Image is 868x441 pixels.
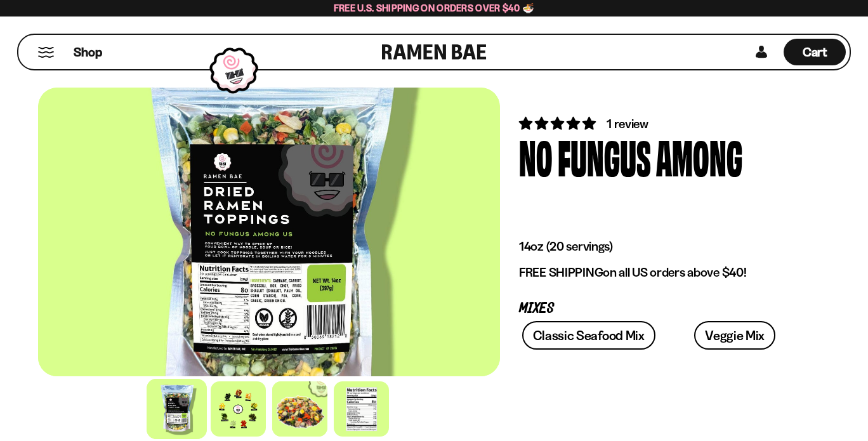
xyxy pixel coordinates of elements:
span: Cart [803,44,827,60]
strong: FREE SHIPPING [519,265,603,280]
span: 1 review [607,116,648,131]
div: No [519,133,553,180]
a: Classic Seafood Mix [522,321,655,350]
span: 5.00 stars [519,115,598,131]
a: Shop [74,39,102,65]
div: Fungus [558,133,651,180]
p: 14oz (20 servings) [519,239,811,254]
p: Mixes [519,303,811,315]
button: Mobile Menu Trigger [37,47,55,58]
div: Among [656,133,742,180]
a: Cart [784,35,846,69]
a: Veggie Mix [694,321,775,350]
p: on all US orders above $40! [519,265,811,280]
span: Free U.S. Shipping on Orders over $40 🍜 [334,2,535,14]
span: Shop [74,44,102,61]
